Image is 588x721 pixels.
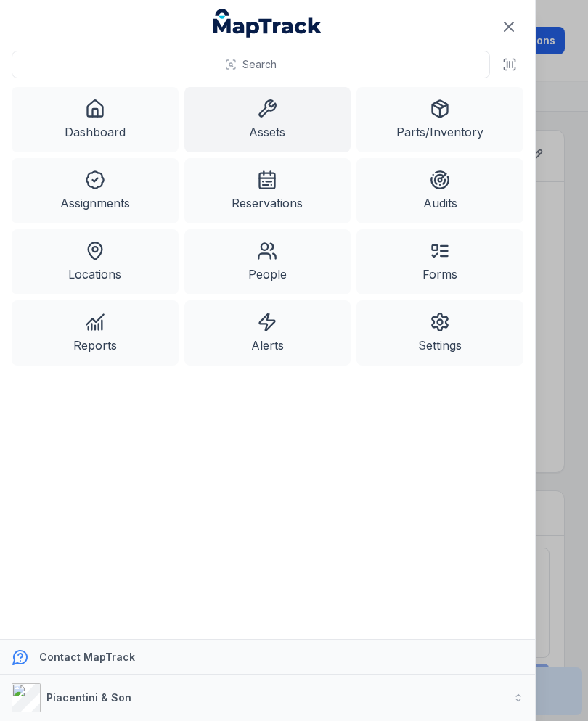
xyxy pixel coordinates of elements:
[213,9,322,38] a: MapTrack
[356,87,523,152] a: Parts/Inventory
[356,300,523,366] a: Settings
[12,87,179,152] a: Dashboard
[12,229,179,294] a: Locations
[494,12,524,42] button: Close navigation
[12,300,179,366] a: Reports
[356,158,523,223] a: Audits
[39,651,135,663] strong: Contact MapTrack
[242,57,277,72] span: Search
[356,229,523,294] a: Forms
[12,51,490,78] button: Search
[12,158,179,223] a: Assignments
[184,87,351,152] a: Assets
[184,300,351,366] a: Alerts
[184,229,351,294] a: People
[46,691,131,704] strong: Piacentini & Son
[184,158,351,223] a: Reservations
